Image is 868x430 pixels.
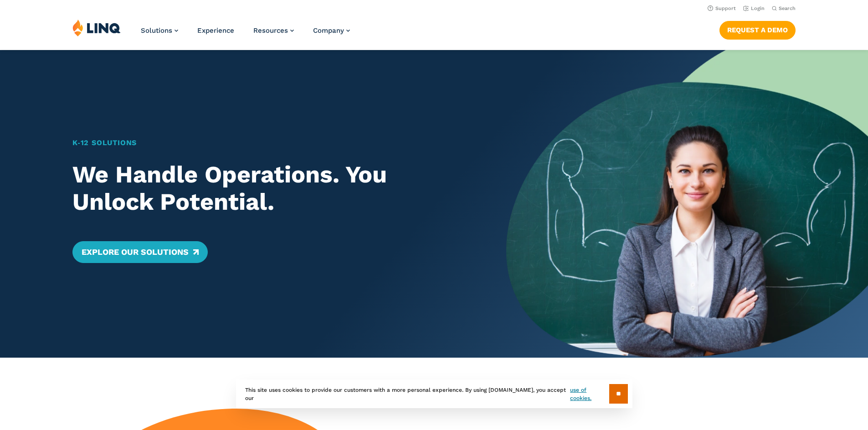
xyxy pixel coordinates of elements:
[719,19,796,39] nav: Button Navigation
[141,26,172,35] span: Solutions
[708,5,736,11] a: Support
[313,26,350,35] a: Company
[570,386,609,402] a: use of cookies.
[236,379,632,408] div: This site uses cookies to provide our customers with a more personal experience. By using [DOMAIN...
[772,5,796,12] button: Open Search Bar
[743,5,765,11] a: Login
[253,26,288,35] span: Resources
[779,5,796,11] span: Search
[506,50,868,358] img: Home Banner
[253,26,294,35] a: Resources
[72,137,471,148] h1: K‑12 Solutions
[72,161,471,216] h2: We Handle Operations. You Unlock Potential.
[313,26,344,35] span: Company
[197,26,234,35] a: Experience
[141,26,178,35] a: Solutions
[72,241,208,263] a: Explore Our Solutions
[719,21,796,39] a: Request a Demo
[141,19,350,49] nav: Primary Navigation
[72,19,121,36] img: LINQ | K‑12 Software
